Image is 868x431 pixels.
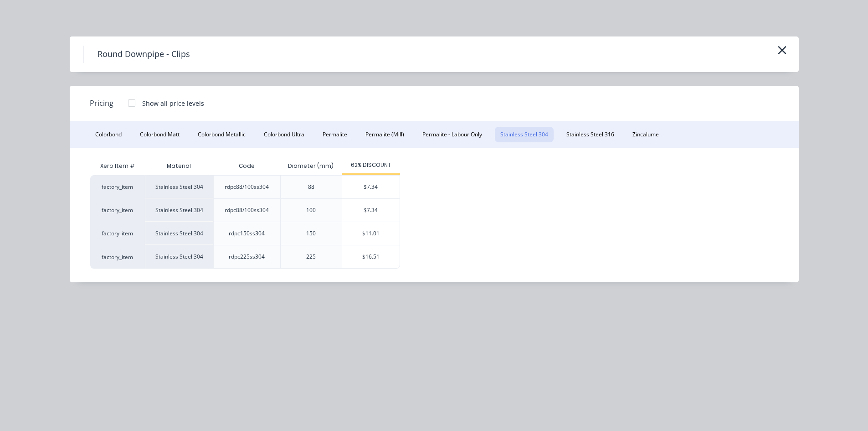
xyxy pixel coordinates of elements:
[90,245,145,269] div: factory_item
[225,183,269,191] div: rdpc88/100ss304
[145,245,213,269] div: Stainless Steel 304
[306,229,316,238] div: 150
[281,155,341,177] div: Diameter (mm)
[90,222,145,245] div: factory_item
[90,157,145,175] div: Xero Item #
[90,175,145,198] div: factory_item
[342,161,400,169] div: 62% DISCOUNT
[145,222,213,245] div: Stainless Steel 304
[561,127,620,142] button: Stainless Steel 316
[229,229,265,238] div: rdpc150ss304
[229,253,265,261] div: rdpc225ss304
[90,98,113,109] span: Pricing
[134,127,185,142] button: Colorbond Matt
[342,176,400,198] div: $7.34
[231,155,262,177] div: Code
[627,127,664,142] button: Zincalume
[360,127,410,142] button: Permalite (Mill)
[192,127,251,142] button: Colorbond Metallic
[145,157,213,175] div: Material
[317,127,353,142] button: Permalite
[145,198,213,222] div: Stainless Steel 304
[83,46,204,63] h4: Round Downpipe - Clips
[308,183,314,191] div: 88
[306,206,316,214] div: 100
[90,198,145,222] div: factory_item
[342,199,400,222] div: $7.34
[417,127,488,142] button: Permalite - Labour Only
[145,175,213,198] div: Stainless Steel 304
[342,222,400,245] div: $11.01
[90,127,127,142] button: Colorbond
[225,206,269,214] div: rdpc88/100ss304
[142,99,204,108] div: Show all price levels
[495,127,554,142] button: Stainless Steel 304
[258,127,310,142] button: Colorbond Ultra
[306,253,316,261] div: 225
[342,245,400,268] div: $16.51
